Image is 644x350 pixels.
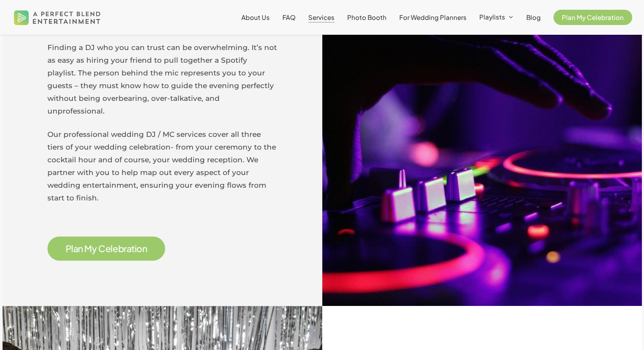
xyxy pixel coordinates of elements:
span: P [66,244,72,253]
span: Finding a DJ who you can trust can be overwhelming. It’s not as easy as hiring your friend to pul... [47,43,277,115]
a: Plan My Celebration [553,14,632,21]
span: About Us [241,13,270,21]
span: l [111,244,113,253]
span: Our professional wedding DJ / MC services cover all three tiers of your wedding celebration- from... [47,130,276,202]
span: a [73,244,78,253]
span: e [113,244,118,253]
span: n [78,244,83,253]
a: Plan My Celebration [66,244,147,253]
span: Playlists [479,13,505,21]
a: FAQ [282,14,296,21]
span: r [124,244,127,253]
span: b [118,244,124,253]
span: M [84,244,92,253]
span: Plan My Celebration [562,13,624,21]
span: a [127,244,132,253]
span: For Wedding Planners [399,13,467,21]
img: A Perfect Blend Entertainment [12,3,103,31]
span: o [136,244,142,253]
span: i [135,244,137,253]
a: About Us [241,14,270,21]
span: n [142,244,147,253]
a: For Wedding Planners [399,14,467,21]
span: C [98,244,105,253]
span: e [105,244,111,253]
a: Photo Booth [347,14,387,21]
span: t [131,244,135,253]
span: Blog [526,13,541,21]
span: Services [308,13,334,21]
a: Blog [526,14,541,21]
a: Playlists [479,14,514,21]
span: Photo Booth [347,13,387,21]
a: Services [308,14,334,21]
span: y [92,244,97,253]
span: l [71,244,73,253]
span: FAQ [282,13,296,21]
